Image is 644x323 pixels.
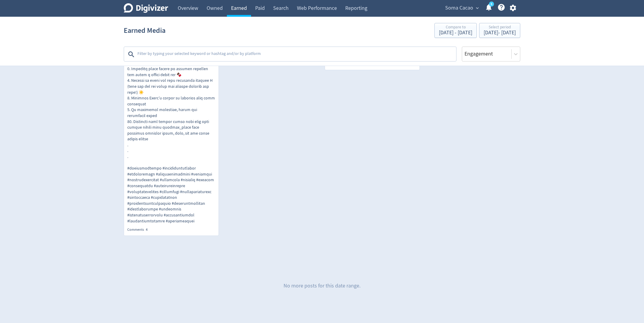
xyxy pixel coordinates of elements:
span: Soma Cacao [445,3,473,13]
div: Select period [484,25,516,30]
div: [DATE] - [DATE] [484,30,516,36]
text: 5 [491,2,492,6]
button: Compare to[DATE] - [DATE] [434,23,477,38]
div: Comments [127,227,151,232]
div: [DATE] - [DATE] [439,30,472,36]
p: No more posts for this date range. [284,282,360,290]
span: expand_more [475,5,480,11]
button: Select period[DATE]- [DATE] [479,23,520,38]
h1: Earned Media [124,21,165,40]
a: 5 [489,1,494,7]
div: Compare to [439,25,472,30]
button: Soma Cacao [443,3,480,13]
span: 4 [146,227,148,232]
